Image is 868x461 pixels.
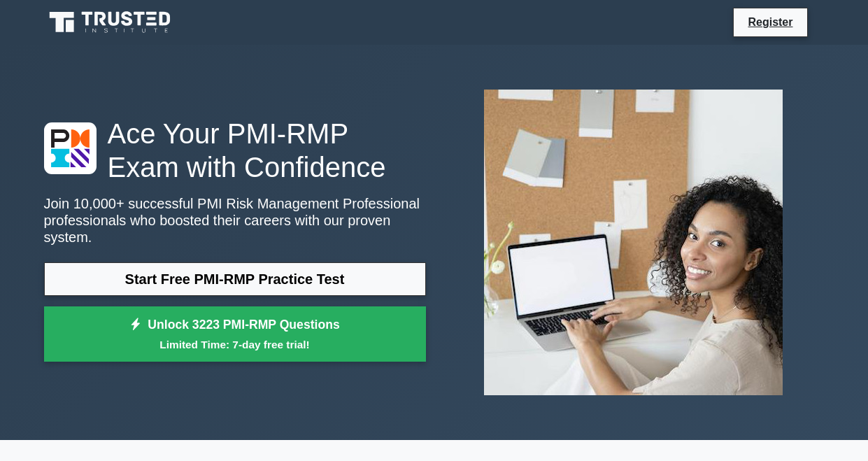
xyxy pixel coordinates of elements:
[739,13,801,31] a: Register
[62,336,408,353] small: Limited Time: 7-day free trial!
[44,117,426,184] h1: Ace Your PMI-RMP Exam with Confidence
[44,262,426,296] a: Start Free PMI-RMP Practice Test
[44,195,426,246] p: Join 10,000+ successful PMI Risk Management Professional professionals who boosted their careers ...
[44,306,426,362] a: Unlock 3223 PMI-RMP QuestionsLimited Time: 7-day free trial!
